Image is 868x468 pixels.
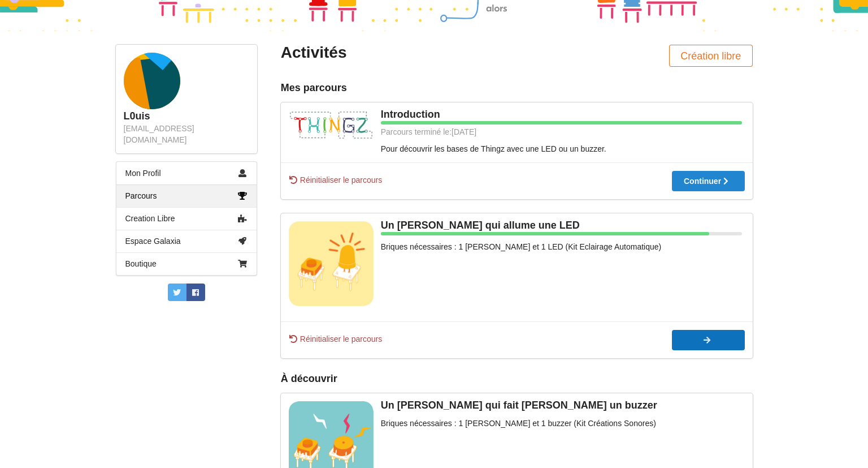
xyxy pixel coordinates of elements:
div: Parcours terminé le: [DATE] [289,126,743,138]
a: Boutique [116,252,257,275]
a: Espace Galaxia [116,230,257,252]
span: Réinitialiser le parcours [289,174,383,186]
div: Activités [281,42,509,63]
button: Création libre [669,45,753,67]
div: Pour découvrir les bases de Thingz avec une LED ou un buzzer. [289,143,745,154]
div: À découvrir [281,372,753,385]
div: Un [PERSON_NAME] qui allume une LED [289,219,745,232]
div: [EMAIL_ADDRESS][DOMAIN_NAME] [124,123,249,145]
a: Mon Profil [116,162,257,184]
a: Parcours [116,184,257,207]
button: Continuer [672,171,744,191]
div: Briques nécessaires : 1 [PERSON_NAME] et 1 buzzer (Kit Créations Sonores) [289,418,745,429]
a: Creation Libre [116,207,257,230]
img: bouton_led.jpg [289,221,374,306]
div: L0uis [124,110,249,123]
div: Continuer [684,177,732,185]
div: Introduction [289,108,745,121]
span: Réinitialiser le parcours [289,333,383,345]
div: Briques nécessaires : 1 [PERSON_NAME] et 1 LED (Kit Eclairage Automatique) [289,241,745,252]
div: Un [PERSON_NAME] qui fait [PERSON_NAME] un buzzer [289,399,745,412]
img: thingz_logo.png [289,110,374,140]
div: Mes parcours [281,81,753,95]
